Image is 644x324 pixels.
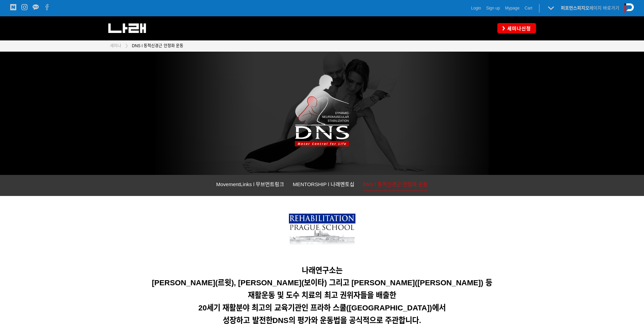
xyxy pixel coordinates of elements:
a: Sign up [486,5,500,12]
a: 세미나신청 [497,23,536,33]
a: Mypage [505,5,520,12]
a: DNS l 동적신경근 안정화 운동 [363,180,428,191]
span: 나래연구소는 [302,266,343,275]
span: 20세기 재활분야 최고의 교육기관인 프라하 스쿨([GEOGRAPHIC_DATA])에서 [198,304,445,312]
img: 7bd3899b73cc6.png [289,214,355,249]
span: DNS l 동적신경근 안정화 운동 [132,43,183,48]
a: Cart [525,5,532,12]
a: MovementLinks l 무브먼트링크 [216,180,284,191]
a: 퍼포먼스피지오페이지 바로가기 [561,5,619,11]
strong: 퍼포먼스피지오 [561,5,589,11]
a: MENTORSHIP l 나래멘토십 [293,180,354,191]
a: DNS l 동적신경근 안정화 운동 [129,42,183,49]
span: 재활운동 및 도수 치료의 최고 권위자들을 배출한 [248,291,396,300]
span: MovementLinks l 무브먼트링크 [216,181,284,187]
span: MENTORSHIP l 나래멘토십 [293,181,354,187]
span: 세미나 [110,43,121,48]
span: 세미나신청 [505,25,531,32]
span: [PERSON_NAME](르윗), [PERSON_NAME](보이타) 그리고 [PERSON_NAME]([PERSON_NAME]) 등 [152,278,492,287]
a: 세미나 [110,42,121,49]
span: DNS l 동적신경근 안정화 운동 [363,181,428,187]
a: Login [471,5,481,12]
